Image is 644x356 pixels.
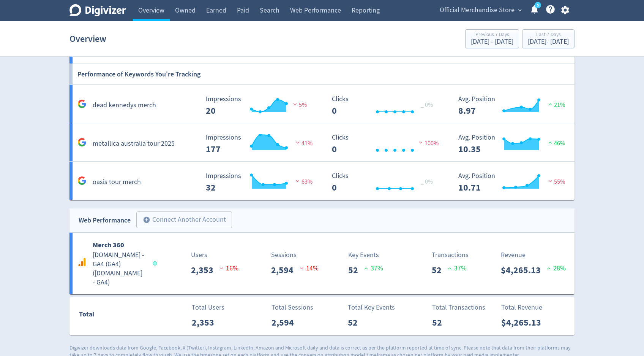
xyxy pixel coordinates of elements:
[191,250,238,260] p: Users
[271,302,313,313] p: Total Sessions
[202,172,316,192] svg: Impressions 32
[432,263,448,277] p: 52
[421,178,433,186] span: _ 0%
[153,261,159,265] span: Data last synced: 4 Sep 2025, 6:02pm (AEST)
[547,263,566,273] p: 28 %
[417,140,425,145] img: negative-performance.svg
[328,134,442,154] svg: Clicks 0
[432,316,448,329] p: 52
[69,123,575,162] a: metallica australia tour 2025 Impressions 177 Impressions 177 41% Clicks 0 Clicks 0 100% Avg. Pos...
[294,140,313,147] span: 41%
[348,316,364,329] p: 52
[528,38,569,45] div: [DATE] - [DATE]
[501,316,547,329] p: $4,265.13
[192,316,220,329] p: 2,353
[501,250,566,260] p: Revenue
[79,309,153,323] div: Total
[465,29,519,48] button: Previous 7 Days[DATE] - [DATE]
[455,172,568,192] svg: Avg. Position 10.71
[471,38,513,45] div: [DATE] - [DATE]
[291,101,299,107] img: negative-performance.svg
[546,140,565,147] span: 46%
[421,101,433,109] span: _ 0%
[440,4,515,16] span: Official Merchandise Store
[528,32,569,38] div: Last 7 Days
[522,29,575,48] button: Last 7 Days[DATE]- [DATE]
[69,233,575,294] a: Merch 360[DOMAIN_NAME] - GA4 (GA4)([DOMAIN_NAME] - GA4)Users2,353 16%Sessions2,594 14%Key Events5...
[455,134,568,154] svg: Avg. Position 10.35
[432,250,469,260] p: Transactions
[93,240,124,250] b: Merch 360
[136,211,232,228] button: Connect Another Account
[77,257,87,267] svg: Google Analytics
[202,134,316,154] svg: Impressions 177
[455,95,568,116] svg: Avg. Position 8.97
[271,263,300,277] p: 2,594
[77,99,87,108] svg: Google Analytics
[77,138,87,147] svg: Google Analytics
[448,263,467,273] p: 37 %
[69,162,575,200] a: oasis tour merch Impressions 32 Impressions 32 63% Clicks 0 Clicks 0 _ 0% Avg. Position 10.71 Avg...
[535,2,541,8] a: 5
[291,101,307,109] span: 5%
[546,140,554,145] img: positive-performance.svg
[271,316,300,329] p: 2,594
[546,101,554,107] img: positive-performance.svg
[93,178,141,187] h5: oasis tour merch
[93,139,175,148] h5: metallica australia tour 2025
[219,263,238,273] p: 16 %
[348,263,364,277] p: 52
[131,213,232,228] a: Connect Another Account
[294,140,301,145] img: negative-performance.svg
[546,101,565,109] span: 21%
[294,178,313,186] span: 63%
[348,302,395,313] p: Total Key Events
[77,64,200,84] h6: Performance of Keywords You're Tracking
[69,27,106,51] h1: Overview
[69,85,575,123] a: dead kennedys merch Impressions 20 Impressions 20 5% Clicks 0 Clicks 0 _ 0% Avg. Position 8.97 Av...
[191,263,219,277] p: 2,353
[501,302,547,313] p: Total Revenue
[546,178,554,184] img: negative-performance.svg
[192,302,224,313] p: Total Users
[93,101,156,110] h5: dead kennedys merch
[294,178,301,184] img: negative-performance.svg
[364,263,383,273] p: 37 %
[300,263,319,273] p: 14 %
[77,176,87,185] svg: Google Analytics
[437,4,524,16] button: Official Merchandise Store
[143,216,150,224] span: add_circle
[202,95,316,116] svg: Impressions 20
[271,250,319,260] p: Sessions
[417,140,439,147] span: 100%
[546,178,565,186] span: 55%
[471,32,513,38] div: Previous 7 Days
[348,250,383,260] p: Key Events
[328,95,442,116] svg: Clicks 0
[501,263,547,277] p: $4,265.13
[516,7,523,14] span: expand_more
[79,215,131,226] div: Web Performance
[537,3,539,8] text: 5
[328,172,442,192] svg: Clicks 0
[432,302,485,313] p: Total Transactions
[93,251,146,287] h5: [DOMAIN_NAME] - GA4 (GA4) ( [DOMAIN_NAME] - GA4 )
